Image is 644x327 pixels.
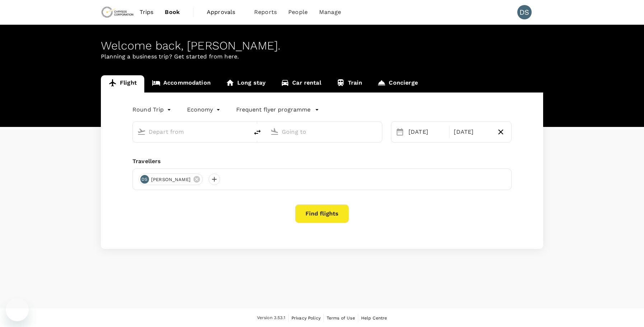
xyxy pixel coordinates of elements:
[327,314,355,322] a: Terms of Use
[370,75,425,93] a: Concierge
[291,314,321,322] a: Privacy Policy
[249,124,266,141] button: delete
[101,75,144,93] a: Flight
[273,75,329,93] a: Car rental
[101,4,134,20] img: Chrysos Corporation
[6,298,29,321] iframe: Button to launch messaging window
[517,5,532,19] div: DS
[361,314,387,322] a: Help Centre
[149,126,234,137] input: Depart from
[295,204,349,223] button: Find flights
[291,316,321,321] span: Privacy Policy
[207,8,243,16] span: Approvals
[165,8,180,16] span: Book
[254,8,277,16] span: Reports
[236,105,311,114] p: Frequent flyer programme
[451,125,493,139] div: [DATE]
[187,104,222,115] div: Economy
[132,157,512,166] div: Travellers
[319,8,341,16] span: Manage
[236,105,319,114] button: Frequent flyer programme
[139,174,203,185] div: DS[PERSON_NAME]
[361,316,387,321] span: Help Centre
[406,125,448,139] div: [DATE]
[244,131,245,132] button: Open
[327,316,355,321] span: Terms of Use
[377,131,378,132] button: Open
[288,8,308,16] span: People
[140,8,154,16] span: Trips
[282,126,367,137] input: Going to
[329,75,370,93] a: Train
[144,75,218,93] a: Accommodation
[132,104,173,115] div: Round Trip
[140,175,149,184] div: DS
[218,75,273,93] a: Long stay
[101,39,543,52] div: Welcome back , [PERSON_NAME] .
[147,176,195,183] span: [PERSON_NAME]
[101,52,543,61] p: Planning a business trip? Get started from here.
[257,314,285,322] span: Version 3.53.1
